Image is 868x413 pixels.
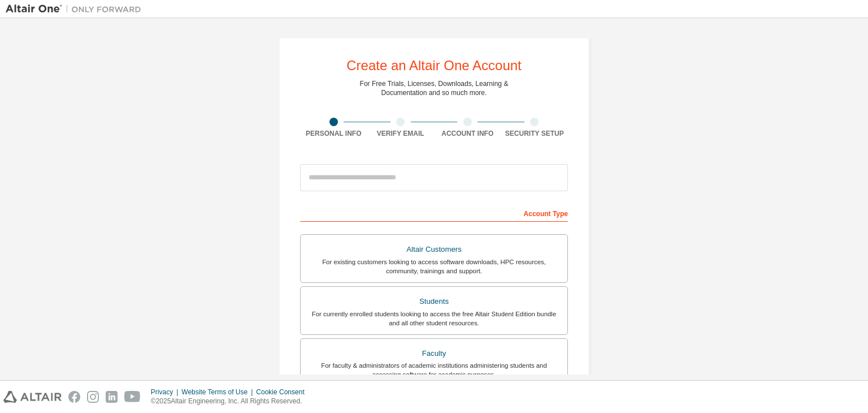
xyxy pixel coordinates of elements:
[307,346,561,362] div: Faculty
[6,3,147,15] img: Altair One
[346,59,522,72] div: Create an Altair One Account
[151,388,181,397] div: Privacy
[151,397,311,406] p: © 2025 Altair Engineering, Inc. All Rights Reserved.
[307,309,561,328] div: For currently enrolled students looking to access the free Altair Student Edition bundle and all ...
[124,391,141,403] img: youtube.svg
[307,294,561,309] div: Students
[307,257,561,276] div: For existing customers looking to access software downloads, HPC resources, community, trainings ...
[300,204,568,222] div: Account Type
[181,388,256,397] div: Website Terms of Use
[307,361,561,379] div: For faculty & administrators of academic institutions administering students and accessing softwa...
[256,388,311,397] div: Cookie Consent
[87,391,99,403] img: instagram.svg
[367,129,435,138] div: Verify Email
[501,129,568,138] div: Security Setup
[300,129,367,138] div: Personal Info
[3,391,62,403] img: altair_logo.svg
[434,129,501,138] div: Account Info
[360,79,509,97] div: For Free Trials, Licenses, Downloads, Learning & Documentation and so much more.
[307,242,561,257] div: Altair Customers
[68,391,80,403] img: facebook.svg
[106,391,118,403] img: linkedin.svg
